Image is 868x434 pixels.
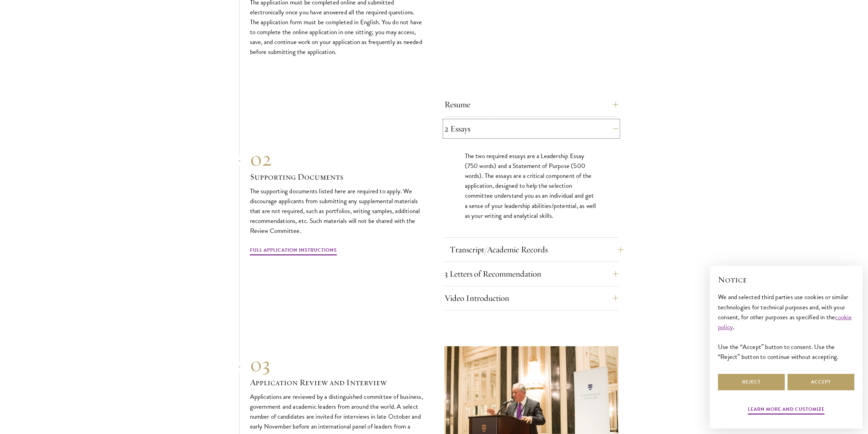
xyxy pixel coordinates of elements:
a: cookie policy [718,312,852,332]
button: 2 Essays [444,121,618,137]
button: 3 Letters of Recommendation [444,266,618,282]
button: Transcript/Academic Records [450,241,623,258]
button: Reject [718,374,785,390]
button: Resume [444,96,618,113]
div: 03 [250,352,424,377]
button: Learn more and customize [748,405,825,416]
p: The supporting documents listed here are required to apply. We discourage applicants from submitt... [250,186,424,236]
a: Full Application Instructions [250,246,337,256]
div: 02 [250,146,424,171]
h2: Notice [718,274,854,285]
h3: Supporting Documents [250,171,424,183]
button: Accept [788,374,854,390]
p: The two required essays are a Leadership Essay (750 words) and a Statement of Purpose (500 words)... [465,151,598,220]
button: Video Introduction [444,290,618,306]
h3: Application Review and Interview [250,377,424,388]
div: We and selected third parties use cookies or similar technologies for technical purposes and, wit... [718,292,854,361]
